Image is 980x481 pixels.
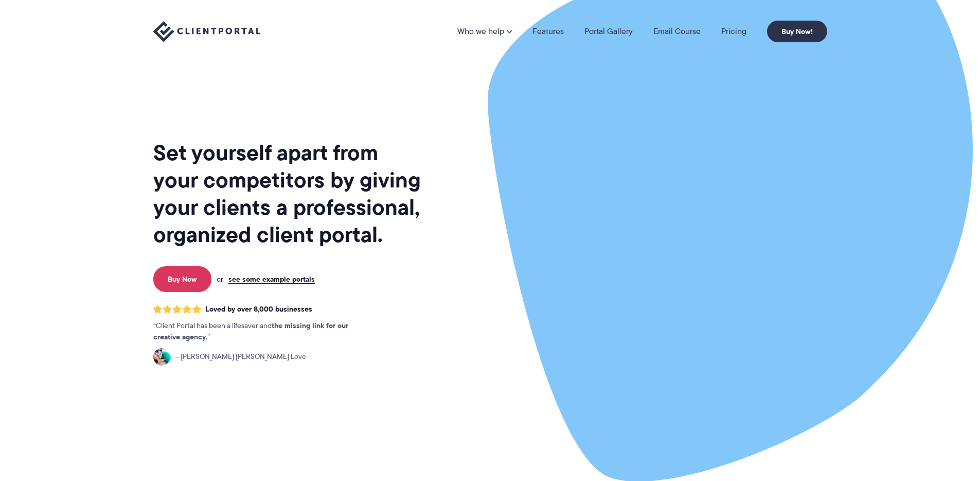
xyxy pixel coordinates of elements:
a: see some example portals [228,274,315,284]
a: Buy Now! [767,21,827,42]
strong: the missing link for our creative agency [153,320,348,342]
a: Portal Gallery [584,27,633,36]
a: Who we help [457,27,512,36]
h1: Set yourself apart from your competitors by giving your clients a professional, organized client ... [153,139,423,248]
a: Buy Now [153,266,211,292]
p: Client Portal has been a lifesaver and . [153,320,369,343]
a: Features [532,27,564,36]
span: [PERSON_NAME] [PERSON_NAME] Love [175,351,306,363]
a: Email Course [653,27,701,36]
a: Pricing [721,27,746,36]
span: or [217,274,223,284]
span: Loved by over 8,000 businesses [205,305,312,314]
